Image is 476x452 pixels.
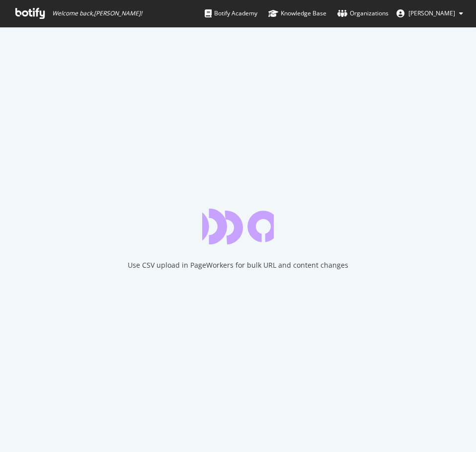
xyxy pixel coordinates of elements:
span: Corinne Tynan [408,9,455,17]
div: Botify Academy [205,8,257,18]
div: animation [202,209,274,244]
div: Knowledge Base [268,8,326,18]
div: Use CSV upload in PageWorkers for bulk URL and content changes [128,260,348,270]
div: Organizations [337,8,389,18]
button: [PERSON_NAME] [389,5,471,21]
span: Welcome back, [PERSON_NAME] ! [52,9,142,17]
